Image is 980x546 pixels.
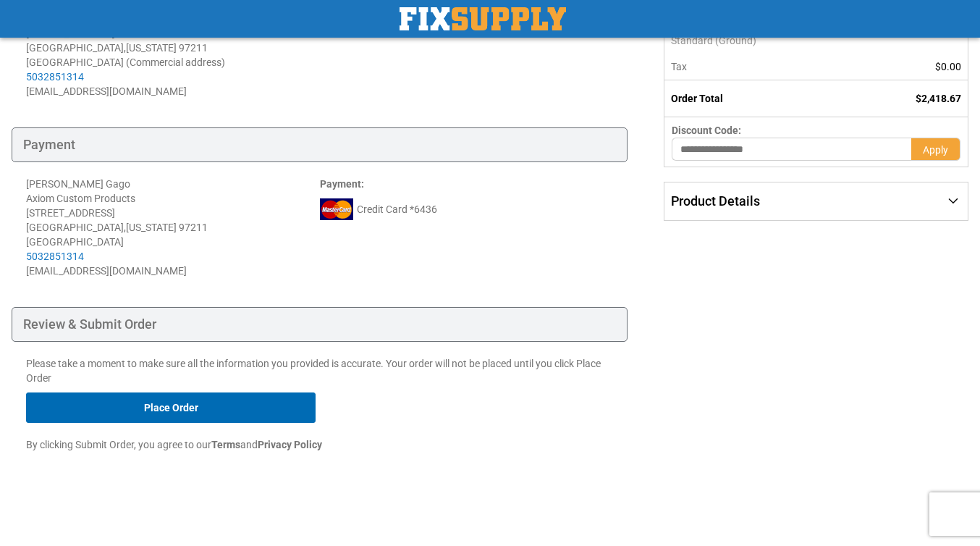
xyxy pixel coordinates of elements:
span: $2,418.67 [916,93,961,104]
span: Standard (Ground) [671,33,847,48]
p: Please take a moment to make sure all the information you provided is accurate. Your order will n... [26,356,613,385]
strong: Terms [211,439,240,450]
span: [EMAIL_ADDRESS][DOMAIN_NAME] [26,265,187,277]
a: 5032851314 [26,251,84,262]
img: mc.png [320,198,353,220]
img: Fix Industrial Supply [400,7,566,30]
span: Discount Code: [672,125,741,136]
div: Payment [12,127,628,162]
button: Place Order [26,392,316,423]
p: By clicking Submit Order, you agree to our and [26,437,613,452]
div: Credit Card *6436 [320,198,614,220]
div: Review & Submit Order [12,307,628,342]
button: Apply [911,138,960,161]
a: store logo [400,7,566,30]
span: [EMAIL_ADDRESS][DOMAIN_NAME] [26,85,187,97]
strong: : [320,178,364,190]
th: Tax [664,54,854,80]
strong: Order Total [671,93,723,104]
div: [PERSON_NAME] Gago Axiom Custom Products [STREET_ADDRESS] [GEOGRAPHIC_DATA] , 97211 [GEOGRAPHIC_D... [26,177,320,264]
span: [US_STATE] [126,222,177,233]
span: [US_STATE] [126,42,177,54]
span: Apply [923,144,948,156]
a: 5032851314 [26,71,84,83]
span: $0.00 [935,61,961,72]
span: Product Details [671,193,760,209]
strong: Privacy Policy [258,439,322,450]
span: Payment [320,178,361,190]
